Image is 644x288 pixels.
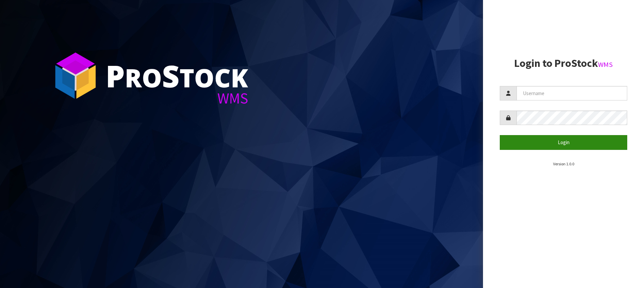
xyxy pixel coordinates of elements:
img: ProStock Cube [50,50,101,101]
input: Username [517,86,627,100]
small: WMS [598,60,613,69]
div: ro tock [106,60,248,91]
div: WMS [106,91,248,106]
span: S [162,55,179,96]
h2: Login to ProStock [500,57,627,69]
span: P [106,55,125,96]
small: Version 1.0.0 [553,161,574,166]
button: Login [500,135,627,150]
